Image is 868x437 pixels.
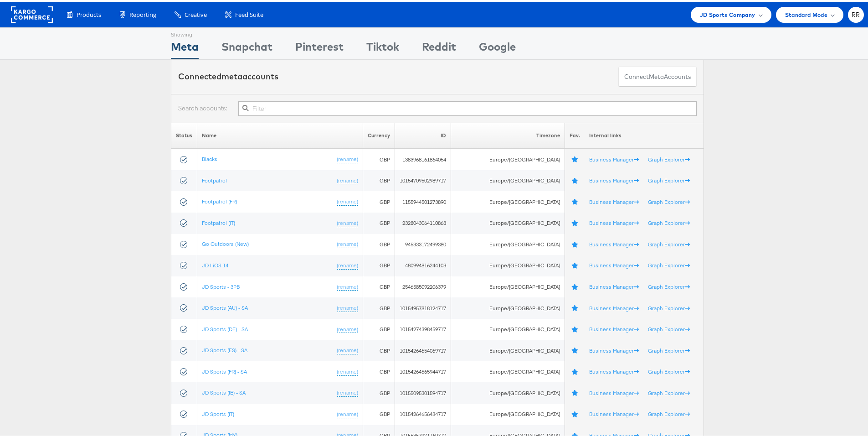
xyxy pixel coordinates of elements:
a: Graph Explorer [648,430,690,437]
a: JD Sports (IT) [202,409,234,416]
a: Business Manager [589,388,639,395]
td: GBP [363,232,395,254]
td: GBP [363,253,395,275]
a: Graph Explorer [648,218,690,224]
td: GBP [363,359,395,381]
span: Creative [185,9,207,17]
th: Status [171,121,197,147]
a: Business Manager [589,345,639,352]
td: GBP [363,211,395,232]
a: Graph Explorer [648,260,690,267]
a: Graph Explorer [648,197,690,203]
td: 945333172499380 [395,232,451,254]
a: Business Manager [589,409,639,416]
td: Europe/[GEOGRAPHIC_DATA] [451,275,565,296]
a: JD Sports - 3PB [202,281,240,288]
a: JD Sports (MY) [202,430,237,437]
a: JD | iOS 14 [202,260,228,267]
td: GBP [363,168,395,190]
td: 10154264565944717 [395,359,451,381]
div: Google [479,37,516,57]
a: (rename) [337,260,358,268]
td: Europe/[GEOGRAPHIC_DATA] [451,232,565,254]
td: 1383968161864054 [395,147,451,168]
td: 1155944501273890 [395,189,451,211]
span: meta [649,71,664,79]
div: Tiktok [366,37,399,57]
div: Pinterest [295,37,344,57]
a: Blacks [202,154,217,161]
td: GBP [363,338,395,359]
td: 10154957818124717 [395,296,451,317]
div: Connected accounts [178,69,278,81]
td: Europe/[GEOGRAPHIC_DATA] [451,211,565,232]
a: (rename) [337,302,358,310]
span: JD Sports Company [700,8,755,18]
a: Graph Explorer [648,281,690,288]
a: (rename) [337,281,358,289]
td: 10155095301594717 [395,380,451,402]
a: (rename) [337,175,358,183]
a: Business Manager [589,430,639,437]
td: Europe/[GEOGRAPHIC_DATA] [451,189,565,211]
div: Reddit [422,37,456,57]
a: (rename) [337,345,358,353]
a: Graph Explorer [648,175,690,182]
td: 2546585092206379 [395,275,451,296]
a: Graph Explorer [648,324,690,331]
td: 480994816244103 [395,253,451,275]
td: GBP [363,402,395,423]
a: (rename) [337,324,358,332]
td: GBP [363,380,395,402]
td: Europe/[GEOGRAPHIC_DATA] [451,380,565,402]
a: (rename) [337,239,358,246]
a: JD Sports (IE) - SA [202,387,246,394]
div: Showing [171,26,199,37]
td: 10154264656484717 [395,402,451,423]
td: 10154709502989717 [395,168,451,190]
a: Business Manager [589,197,639,203]
td: 2328043064110868 [395,211,451,232]
a: Graph Explorer [648,388,690,395]
td: Europe/[GEOGRAPHIC_DATA] [451,359,565,381]
button: ConnectmetaAccounts [618,65,697,85]
td: Europe/[GEOGRAPHIC_DATA] [451,168,565,190]
a: JD Sports (DE) - SA [202,324,248,331]
a: (rename) [337,387,358,395]
a: Business Manager [589,366,639,373]
span: Reporting [129,9,156,17]
td: 10154274398459717 [395,317,451,338]
td: Europe/[GEOGRAPHIC_DATA] [451,402,565,423]
a: Go Outdoors (New) [202,239,249,245]
a: Business Manager [589,218,639,224]
th: ID [395,121,451,147]
td: Europe/[GEOGRAPHIC_DATA] [451,317,565,338]
td: GBP [363,189,395,211]
th: Timezone [451,121,565,147]
div: Snapchat [221,37,272,57]
a: Graph Explorer [648,154,690,161]
a: Graph Explorer [648,409,690,416]
a: Graph Explorer [648,303,690,310]
a: Footpatrol (IT) [202,218,235,224]
td: GBP [363,275,395,296]
span: RR [852,10,860,16]
a: (rename) [337,218,358,225]
input: Filter [238,99,697,114]
a: Business Manager [589,154,639,161]
th: Currency [363,121,395,147]
a: Business Manager [589,281,639,288]
td: Europe/[GEOGRAPHIC_DATA] [451,296,565,317]
a: Graph Explorer [648,345,690,352]
a: Footpatrol [202,175,227,182]
td: Europe/[GEOGRAPHIC_DATA] [451,253,565,275]
a: (rename) [337,366,358,374]
a: (rename) [337,196,358,204]
a: Business Manager [589,175,639,182]
span: meta [221,69,242,80]
a: (rename) [337,409,358,416]
a: Business Manager [589,260,639,267]
span: Products [77,9,101,17]
span: Feed Suite [235,9,263,17]
td: 10154264654069717 [395,338,451,359]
